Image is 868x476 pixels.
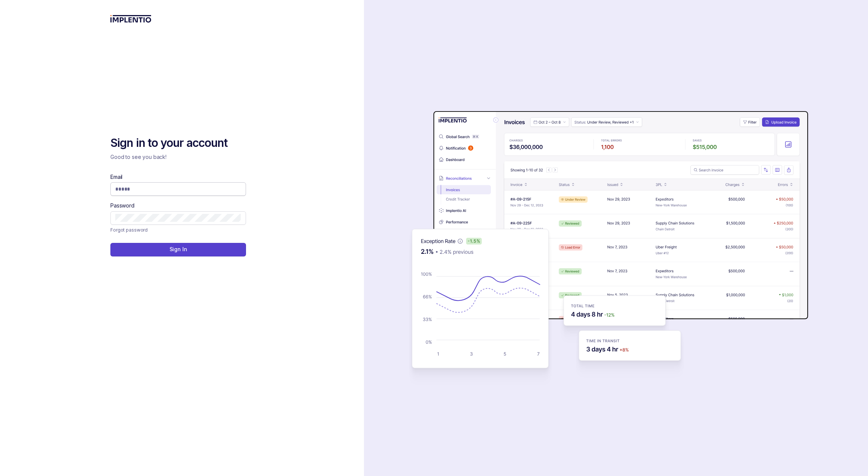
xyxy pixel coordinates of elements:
img: signin-background.svg [385,87,811,389]
h2: Sign in to your account [110,136,246,151]
p: Sign In [170,246,187,253]
p: Forgot password [110,226,148,234]
img: logo [110,15,151,23]
a: Link Forgot password [110,226,148,234]
label: Password [110,202,134,209]
label: Email [110,173,122,181]
p: Good to see you back! [110,153,246,161]
button: Sign In [110,243,246,256]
